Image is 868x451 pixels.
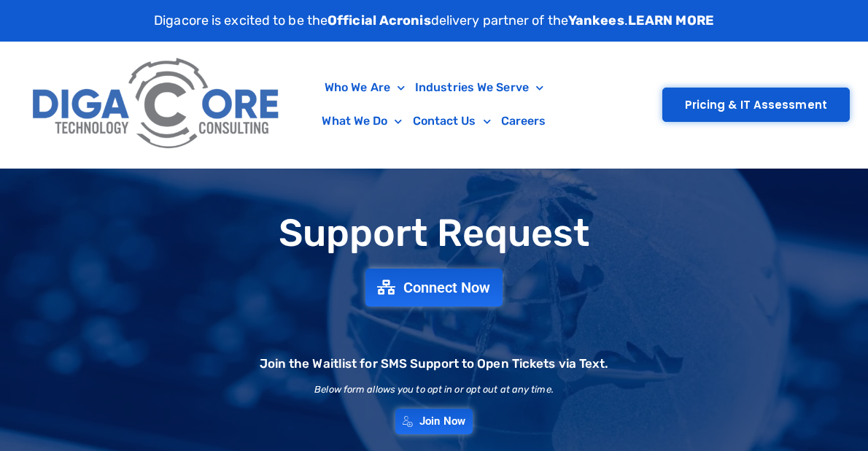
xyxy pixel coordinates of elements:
strong: Official Acronis [328,12,431,28]
h1: Support Request [7,212,861,254]
a: Who We Are [319,71,410,104]
span: Connect Now [403,280,491,295]
a: Industries We Serve [410,71,549,104]
a: What We Do [317,104,407,138]
span: Pricing & IT Assessment [685,99,827,110]
a: Careers [496,104,551,138]
p: Digacore is excited to be the delivery partner of the . [154,11,714,31]
a: Pricing & IT Assessment [662,88,850,122]
a: Join Now [395,409,473,434]
nav: Menu [295,71,573,138]
strong: Yankees [568,12,624,28]
a: Contact Us [408,104,496,138]
img: Digacore Logo [26,49,288,161]
h2: Join the Waitlist for SMS Support to Open Tickets via Text. [260,358,609,370]
h2: Below form allows you to opt in or opt out at any time. [314,385,554,394]
span: Join Now [419,416,465,427]
a: LEARN MORE [628,12,714,28]
a: Connect Now [365,269,502,307]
